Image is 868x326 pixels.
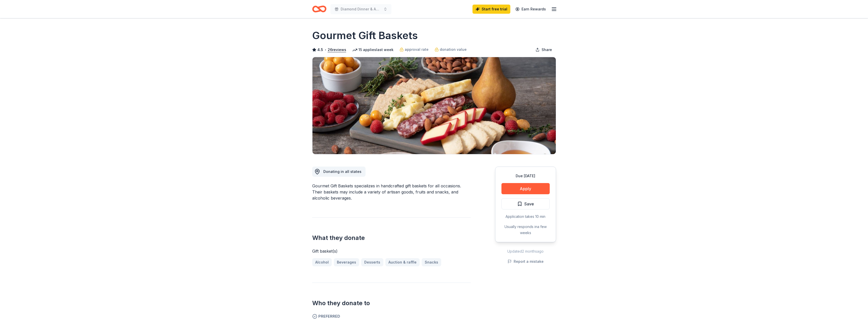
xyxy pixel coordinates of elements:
[512,5,549,14] a: Earn Rewards
[323,169,361,174] span: Donating in all states
[495,248,556,254] div: Updated 2 months ago
[400,46,429,53] a: approval rate
[440,46,467,53] span: donation value
[501,173,550,179] div: Due [DATE]
[385,258,420,266] a: Auction & raffle
[531,45,556,55] button: Share
[312,299,471,307] h2: Who they donate to
[524,201,534,207] span: Save
[328,47,346,53] button: 26reviews
[472,5,510,14] a: Start free trial
[341,6,381,12] span: Diamond Dinner & Auction
[361,258,383,266] a: Desserts
[317,47,323,53] span: 4.5
[312,57,556,154] img: Image for Gourmet Gift Baskets
[330,4,391,14] button: Diamond Dinner & Auction
[501,198,550,209] button: Save
[542,47,552,53] span: Share
[312,313,471,319] span: Preferred
[312,248,471,254] div: Gift basket(s)
[334,258,359,266] a: Beverages
[501,214,550,220] div: Application takes 10 min
[324,48,326,52] span: •
[312,28,418,43] h1: Gourmet Gift Baskets
[312,183,471,201] div: Gourmet Gift Baskets specializes in handcrafted gift baskets for all occasions. Their baskets may...
[352,47,393,53] div: 15 applies last week
[312,234,471,242] h2: What they donate
[312,3,326,15] a: Home
[501,183,550,194] button: Apply
[422,258,441,266] a: Snacks
[435,46,467,53] a: donation value
[312,258,332,266] a: Alcohol
[508,258,544,265] button: Report a mistake
[405,46,429,53] span: approval rate
[501,224,550,236] div: Usually responds in a few weeks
